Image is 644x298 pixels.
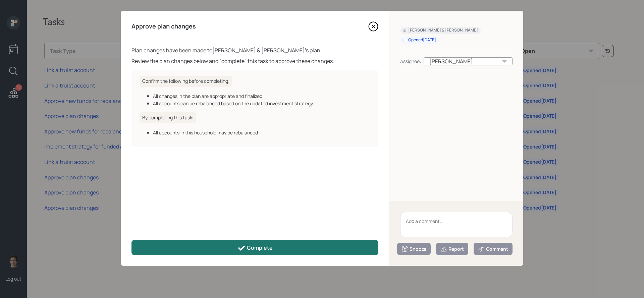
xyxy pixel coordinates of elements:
[153,93,370,100] div: All changes in the plan are appropriate and finalized
[153,129,370,136] div: All accounts in this household may be rebalanced
[403,27,478,33] div: [PERSON_NAME] & [PERSON_NAME]
[440,246,464,252] div: Report
[140,112,196,123] h6: By completing this task:
[401,246,426,252] div: Snooze
[153,100,370,107] div: All accounts can be rebalanced based on the updated investment strategy
[131,23,196,30] h4: Approve plan changes
[424,57,513,65] div: [PERSON_NAME]
[478,246,508,252] div: Comment
[131,240,378,255] button: Complete
[131,46,378,54] div: Plan changes have been made to [PERSON_NAME] & [PERSON_NAME] 's plan.
[474,243,513,255] button: Comment
[140,76,232,87] h6: Confirm the following before completing:
[131,57,378,65] div: Review the plan changes below and "complete" this task to approve these changes.
[400,58,421,65] div: Assignee:
[237,244,273,252] div: Complete
[403,37,436,43] div: Opened [DATE]
[397,243,431,255] button: Snooze
[436,243,468,255] button: Report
